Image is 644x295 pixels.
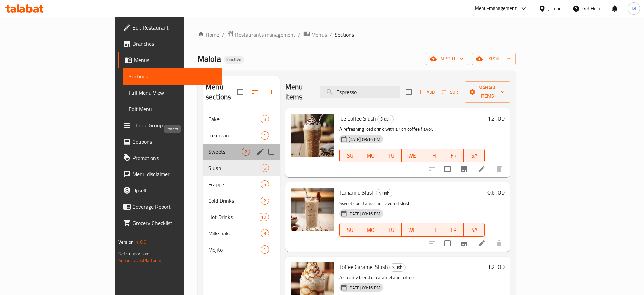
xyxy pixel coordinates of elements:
span: Slush [208,164,260,172]
button: Branch-specific-item [456,235,472,252]
span: MO [363,225,378,235]
div: Mojito1 [203,241,280,258]
button: TU [381,223,402,237]
div: Cake8 [203,111,280,127]
span: Sort sections [247,84,264,100]
a: Branches [118,36,222,52]
span: Hot Drinks [208,213,258,221]
a: Menus [303,30,327,39]
button: Add section [264,84,280,100]
span: Select all sections [233,85,247,99]
p: A creamy blend of caramel and toffee [339,273,485,282]
span: Restaurants management [235,31,295,39]
li: / [298,31,300,39]
span: FR [446,225,461,235]
div: Ice cream1 [203,127,280,144]
span: SA [466,151,482,161]
span: WE [404,151,420,161]
a: Edit menu item [478,239,486,247]
span: FR [446,151,461,161]
span: 5 [261,181,269,188]
span: Slush [376,189,392,197]
span: 1 [261,246,269,253]
div: Cold Drinks2 [203,192,280,209]
span: 2 [242,149,250,155]
div: items [261,180,269,188]
div: Slush6 [203,160,280,176]
a: Sections [123,68,222,85]
span: Mojito [208,245,260,254]
button: FR [443,223,464,237]
div: items [261,229,269,237]
div: Milkshake9 [203,225,280,241]
h6: 1.2 JOD [487,262,505,272]
span: Inactive [224,57,244,62]
div: Slush [389,263,406,272]
div: items [261,245,269,254]
span: Sort items [437,87,465,97]
span: Slush [390,263,405,271]
span: 6 [261,165,269,171]
span: Slush [378,115,393,123]
button: Branch-specific-item [456,161,472,177]
div: items [258,213,269,221]
a: Restaurants management [227,30,295,39]
span: 1.0.0 [136,238,147,246]
span: Ice Coffee Slush [339,113,376,124]
div: items [261,164,269,172]
span: Coupons [132,137,217,146]
span: Sections [129,72,217,80]
span: Menu disclaimer [132,170,217,178]
span: 10 [258,214,268,220]
nav: breadcrumb [198,30,515,39]
span: [DATE] 03:16 PM [346,136,383,143]
button: SA [464,223,484,237]
button: MO [360,149,381,162]
span: Grocery Checklist [132,219,217,227]
nav: Menu sections [203,108,280,260]
img: Tamarind Slush [291,188,334,231]
div: Milkshake [208,229,260,237]
a: Grocery Checklist [118,215,222,231]
span: Manage items [470,84,505,100]
span: 8 [261,116,269,123]
button: MO [360,223,381,237]
button: Sort [440,87,462,97]
span: Upsell [132,186,217,195]
span: Select to update [440,162,455,176]
span: Branches [132,40,217,48]
p: A refreshing iced drink with a rich coffee flavor. [339,125,485,133]
a: Menu disclaimer [118,166,222,182]
div: Frappe5 [203,176,280,192]
button: SU [339,223,360,237]
button: export [472,53,516,65]
a: Menus [118,52,222,68]
button: TU [381,149,402,162]
span: Frappe [208,180,260,188]
div: Inactive [224,56,244,64]
a: Coverage Report [118,199,222,215]
button: import [426,53,469,65]
a: Coupons [118,133,222,150]
span: Select section [401,85,416,99]
h2: Menu items [285,82,312,102]
span: Version: [118,238,135,246]
span: export [477,55,510,63]
span: [DATE] 03:16 PM [346,210,383,217]
a: Choice Groups [118,117,222,133]
span: Choice Groups [132,121,217,129]
span: Select to update [440,236,455,251]
div: Slush [377,115,394,123]
span: Sections [335,31,354,39]
span: Add item [416,87,437,97]
span: Sweets [208,148,241,156]
h6: 0.6 JOD [487,188,505,197]
span: Ice cream [208,131,260,140]
div: items [261,197,269,205]
span: Toffee Caramel Slush [339,262,388,272]
button: WE [402,223,422,237]
span: Edit Restaurant [132,23,217,32]
button: edit [255,147,266,157]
